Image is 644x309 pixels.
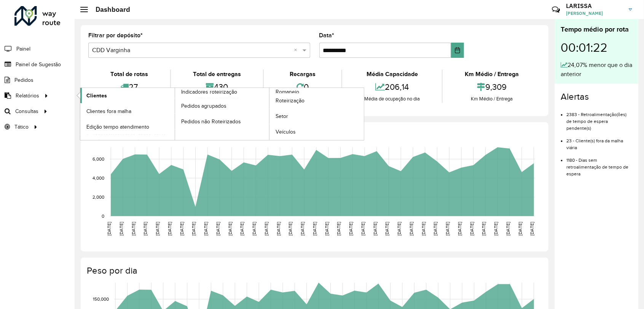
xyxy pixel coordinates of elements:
div: Média Capacidade [344,70,440,79]
span: Clientes [86,92,107,100]
div: Total de rotas [90,70,168,79]
text: [DATE] [530,222,535,236]
span: Painel de Sugestão [16,61,61,68]
text: [DATE] [228,222,233,236]
div: 24,07% menor que o dia anterior [561,61,632,79]
span: Romaneio [276,88,299,96]
label: Data [319,31,335,40]
text: [DATE] [469,222,474,236]
text: [DATE] [264,222,269,236]
span: Clear all [294,46,301,55]
span: Pedidos agrupados [181,102,227,110]
span: Consultas [15,107,38,115]
text: [DATE] [445,222,450,236]
div: 430 [173,79,261,95]
text: [DATE] [203,222,208,236]
span: Clientes fora malha [86,107,131,115]
span: Painel [16,45,30,53]
div: Críticas? Dúvidas? Elogios? Sugestões? Entre em contato conosco! [461,2,540,23]
span: Indicadores roteirização [181,88,238,96]
li: 1180 - Dias sem retroalimentação de tempo de espera [566,151,632,177]
text: [DATE] [276,222,281,236]
span: Pedidos não Roteirizados [181,118,241,126]
text: [DATE] [409,222,414,236]
text: [DATE] [288,222,293,236]
text: 2,000 [92,194,104,199]
a: Indicadores roteirização [80,88,269,140]
div: 27 [90,79,168,95]
text: [DATE] [324,222,329,236]
text: [DATE] [215,222,220,236]
span: Veículos [276,128,296,136]
a: Veículos [269,124,364,140]
text: 0 [102,213,104,218]
a: Pedidos agrupados [175,98,269,113]
text: [DATE] [348,222,353,236]
text: [DATE] [505,222,510,236]
text: [DATE] [360,222,365,236]
text: [DATE] [481,222,486,236]
text: [DATE] [397,222,402,236]
a: Clientes [80,88,175,103]
text: [DATE] [518,222,523,236]
a: Edição tempo atendimento [80,119,175,134]
label: Filtrar por depósito [88,31,143,40]
div: 9,309 [445,79,539,95]
span: Setor [276,112,288,120]
text: [DATE] [300,222,305,236]
text: [DATE] [421,222,426,236]
text: [DATE] [119,222,124,236]
text: 6,000 [92,156,104,161]
text: [DATE] [143,222,148,236]
text: [DATE] [179,222,184,236]
text: [DATE] [336,222,341,236]
div: Km Médio / Entrega [445,70,539,79]
div: Recargas [266,70,340,79]
text: [DATE] [433,222,438,236]
h3: LARISSA [566,2,623,10]
text: [DATE] [252,222,257,236]
span: Relatórios [16,92,39,100]
text: [DATE] [167,222,172,236]
text: [DATE] [373,222,378,236]
li: 2383 - Retroalimentação(ões) de tempo de espera pendente(s) [566,105,632,132]
h4: Alertas [561,91,632,102]
span: Tático [14,123,29,131]
div: 0 [266,79,340,95]
div: 206,14 [344,79,440,95]
div: 00:01:22 [561,35,632,61]
a: Clientes fora malha [80,104,175,119]
text: [DATE] [494,222,499,236]
span: [PERSON_NAME] [566,10,623,17]
text: [DATE] [312,222,317,236]
text: [DATE] [107,222,112,236]
a: Romaneio [175,88,364,140]
li: 23 - Cliente(s) fora da malha viária [566,132,632,151]
span: Roteirização [276,97,304,105]
a: Contato Rápido [548,2,564,18]
h4: Peso por dia [87,265,541,276]
text: [DATE] [191,222,196,236]
text: [DATE] [131,222,136,236]
div: Tempo médio por rota [561,24,632,35]
text: 4,000 [92,175,104,180]
text: [DATE] [155,222,160,236]
span: Pedidos [14,76,33,84]
text: [DATE] [240,222,245,236]
text: 150,000 [93,296,109,301]
h2: Dashboard [88,5,130,14]
a: Pedidos não Roteirizados [175,114,269,129]
a: Roteirização [269,93,364,108]
span: Edição tempo atendimento [86,123,149,131]
div: Média de ocupação no dia [344,95,440,103]
div: Total de entregas [173,70,261,79]
div: Km Médio / Entrega [445,95,539,103]
button: Choose Date [451,43,464,58]
a: Setor [269,109,364,124]
text: [DATE] [457,222,462,236]
text: [DATE] [385,222,390,236]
